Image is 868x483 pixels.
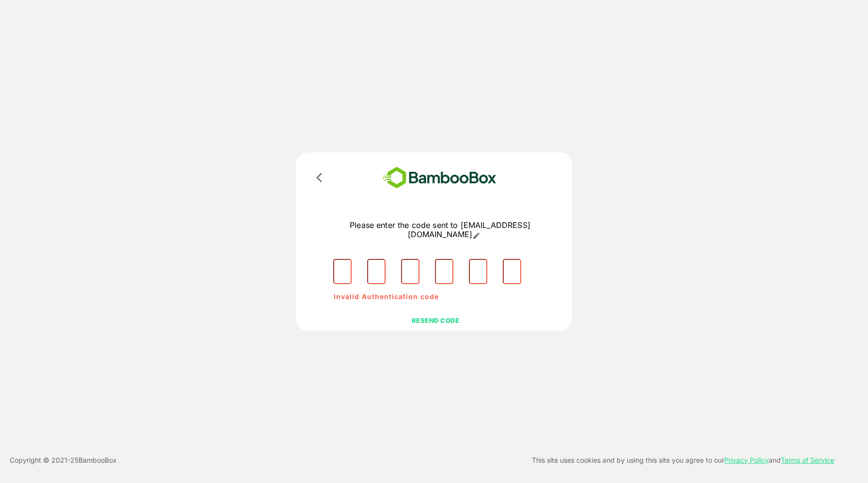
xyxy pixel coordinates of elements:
[333,259,352,284] input: Please enter OTP character 1
[367,259,386,284] input: Please enter OTP character 2
[469,259,487,284] input: Please enter OTP character 5
[10,454,117,466] p: Copyright © 2021- 25 BambooBox
[369,164,511,192] img: bamboobox
[325,221,555,240] p: Please enter the code sent to [EMAIL_ADDRESS][DOMAIN_NAME]
[401,259,419,284] input: Please enter OTP character 3
[380,315,491,326] p: RESEND CODE
[435,259,453,284] input: Please enter OTP character 4
[724,456,769,464] a: Privacy Policy
[503,259,521,284] input: Please enter OTP character 6
[379,313,492,328] button: RESEND CODE
[781,456,834,464] a: Terms of Service
[334,292,439,302] p: Invalid Authentication code
[532,454,834,466] p: This site uses cookies and by using this site you agree to our and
